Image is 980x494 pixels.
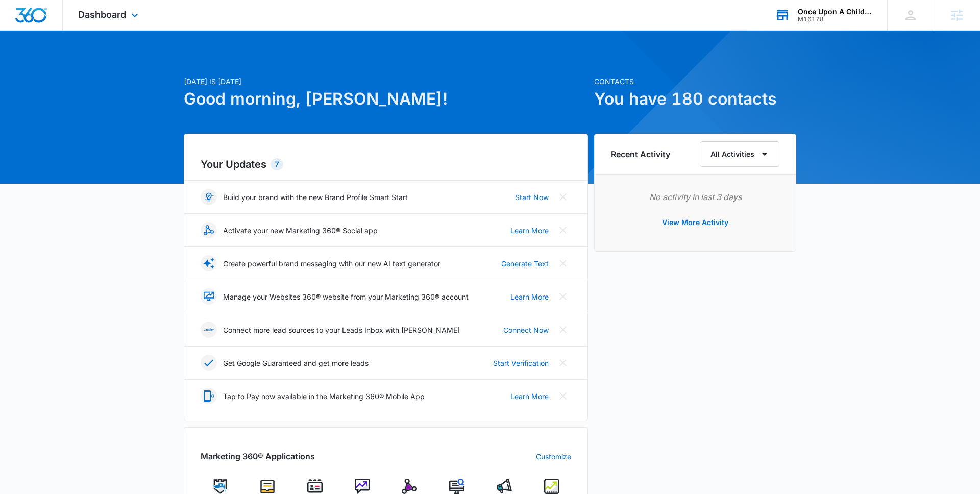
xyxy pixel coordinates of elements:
[503,325,549,335] a: Connect Now
[652,210,739,235] button: View More Activity
[798,16,872,23] div: account id
[555,255,571,271] button: Close
[594,87,796,111] h1: You have 180 contacts
[223,192,408,203] p: Build your brand with the new Brand Profile Smart Start
[515,192,549,203] a: Start Now
[510,391,549,402] a: Learn More
[510,291,549,302] a: Learn More
[223,391,425,402] p: Tap to Pay now available in the Marketing 360® Mobile App
[594,76,796,87] p: Contacts
[798,8,872,16] div: account name
[223,325,460,335] p: Connect more lead sources to your Leads Inbox with [PERSON_NAME]
[536,451,571,462] a: Customize
[223,225,378,236] p: Activate your new Marketing 360® Social app
[555,189,571,205] button: Close
[271,158,283,170] div: 7
[555,288,571,305] button: Close
[223,291,469,302] p: Manage your Websites 360® website from your Marketing 360® account
[555,222,571,238] button: Close
[611,148,670,160] h6: Recent Activity
[611,191,779,203] p: No activity in last 3 days
[201,450,315,462] h2: Marketing 360® Applications
[700,141,779,167] button: All Activities
[493,358,549,368] a: Start Verification
[510,225,549,236] a: Learn More
[555,322,571,338] button: Close
[501,258,549,269] a: Generate Text
[78,9,126,20] span: Dashboard
[201,157,571,172] h2: Your Updates
[223,358,369,368] p: Get Google Guaranteed and get more leads
[184,76,588,87] p: [DATE] is [DATE]
[555,355,571,371] button: Close
[184,87,588,111] h1: Good morning, [PERSON_NAME]!
[555,388,571,404] button: Close
[223,258,440,269] p: Create powerful brand messaging with our new AI text generator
